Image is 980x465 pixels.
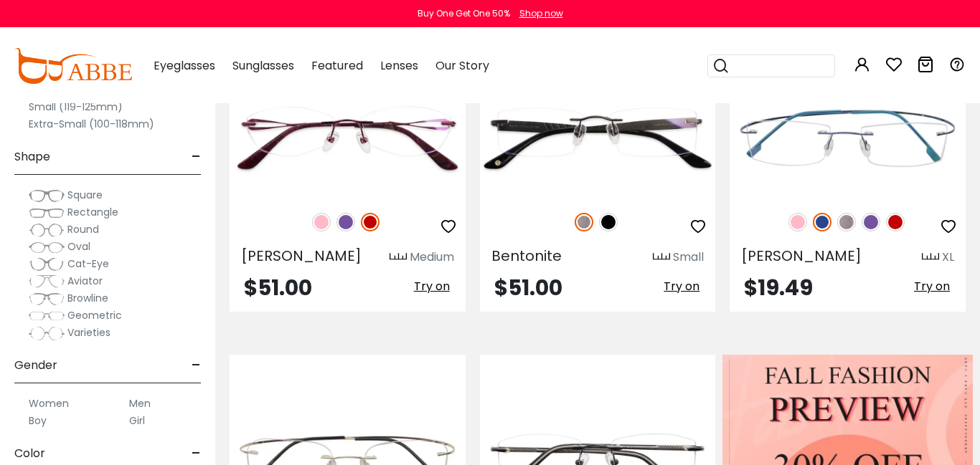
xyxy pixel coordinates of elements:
[730,80,966,197] img: Blue Olivia - Memory,Metal ,Adjust Nose Pads
[741,246,862,266] span: [PERSON_NAME]
[29,115,154,133] label: Extra-Small (100-118mm)
[192,140,201,174] span: -
[435,57,489,74] span: Our Story
[14,140,50,174] span: Shape
[312,213,331,231] img: Pink
[67,205,118,219] span: Rectangle
[922,252,939,263] img: size ruler
[241,246,362,266] span: [PERSON_NAME]
[154,57,215,74] span: Eyeglasses
[491,246,562,266] span: Bentonite
[653,252,670,263] img: size ruler
[575,213,593,231] img: Gun
[67,257,109,271] span: Cat-Eye
[837,213,856,231] img: Gun
[192,348,201,383] span: -
[942,249,954,266] div: XL
[862,213,880,231] img: Purple
[664,278,699,294] span: Try on
[29,395,69,412] label: Women
[599,213,618,231] img: Black
[29,188,65,203] img: Square.png
[29,98,123,115] label: Small (119-125mm)
[410,249,454,266] div: Medium
[29,206,65,220] img: Rectangle.png
[480,80,716,197] img: Gun Bentonite - Titanium ,Adjust Nose Pads
[29,223,65,237] img: Round.png
[410,277,454,296] button: Try on
[380,57,418,74] span: Lenses
[14,48,132,84] img: abbeglasses.com
[910,277,954,296] button: Try on
[232,57,294,74] span: Sunglasses
[390,252,407,263] img: size ruler
[67,188,103,202] span: Square
[29,309,65,323] img: Geometric.png
[29,326,65,341] img: Varieties.png
[494,272,562,303] span: $51.00
[14,348,57,383] span: Gender
[914,278,950,294] span: Try on
[129,395,151,412] label: Men
[230,80,466,197] img: Red Emma - Titanium ,Adjust Nose Pads
[414,278,450,294] span: Try on
[67,291,108,305] span: Browline
[29,412,47,429] label: Boy
[886,213,905,231] img: Red
[813,213,831,231] img: Blue
[512,7,563,19] a: Shop now
[336,213,355,231] img: Purple
[744,272,813,303] span: $19.49
[244,272,312,303] span: $51.00
[129,412,145,429] label: Girl
[519,7,563,20] div: Shop now
[673,249,704,266] div: Small
[311,57,363,74] span: Featured
[67,239,90,254] span: Oval
[67,325,110,340] span: Varieties
[29,257,65,272] img: Cat-Eye.png
[788,213,807,231] img: Pink
[67,308,122,322] span: Geometric
[67,274,103,288] span: Aviator
[67,222,99,236] span: Round
[361,213,380,231] img: Red
[29,240,65,254] img: Oval.png
[29,292,65,306] img: Browline.png
[29,274,65,289] img: Aviator.png
[659,277,704,296] button: Try on
[418,7,510,20] div: Buy One Get One 50%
